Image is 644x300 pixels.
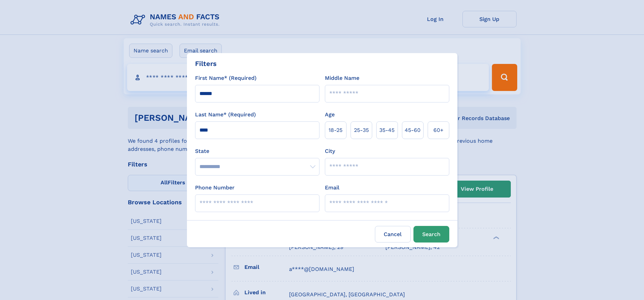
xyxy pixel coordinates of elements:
[325,147,335,155] label: City
[405,126,421,134] span: 45‑60
[379,126,395,134] span: 35‑45
[354,126,369,134] span: 25‑35
[375,226,411,243] label: Cancel
[195,74,257,82] label: First Name* (Required)
[325,184,339,192] label: Email
[433,126,444,134] span: 60+
[329,126,342,134] span: 18‑25
[195,147,319,155] label: State
[195,111,256,119] label: Last Name* (Required)
[195,59,217,69] div: Filters
[325,74,359,82] label: Middle Name
[195,184,235,192] label: Phone Number
[325,111,335,119] label: Age
[413,226,449,243] button: Search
